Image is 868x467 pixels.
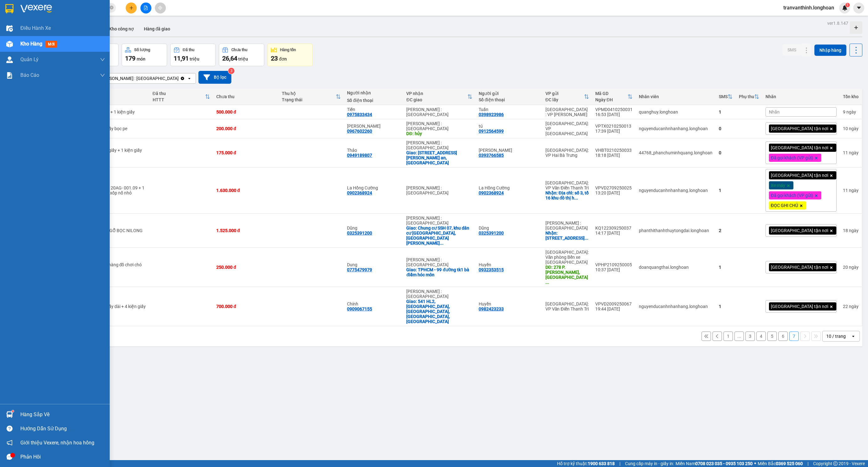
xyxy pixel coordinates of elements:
[92,91,146,96] div: Tên món
[479,112,504,117] div: 0398923986
[843,150,859,155] div: 11
[6,56,13,63] img: warehouse-icon
[719,109,733,114] div: 1
[5,4,13,13] img: logo-vxr
[719,304,733,309] div: 1
[849,126,859,131] span: ngày
[8,37,98,61] span: [PHONE_NUMBER] - [DOMAIN_NAME]
[347,98,400,103] div: Số điện thoại
[347,107,400,112] div: Tiến
[771,203,798,208] span: ĐỌC GHI CHÚ
[754,462,756,465] span: ⚪️
[843,109,859,114] div: 9
[282,97,336,102] div: Trạng thái
[198,71,231,84] button: Bộ lọc
[853,3,864,13] button: caret-down
[719,94,728,99] div: SMS
[756,332,766,341] button: 4
[595,301,633,306] div: VPVD2009250067
[771,304,828,309] span: [GEOGRAPHIC_DATA] tận nơi
[347,129,372,134] div: 0967602260
[228,68,234,74] sup: 3
[479,129,504,134] div: 0912564599
[545,121,589,136] div: [GEOGRAPHIC_DATA]: VP [GEOGRAPHIC_DATA]
[745,332,755,341] button: 3
[104,21,139,36] button: Kho công nợ
[479,185,539,190] div: La Hồng Cường
[778,332,788,341] button: 6
[545,107,589,117] div: [GEOGRAPHIC_DATA] : VP [PERSON_NAME]
[20,439,94,447] span: Giới thiệu Vexere, nhận hoa hồng
[574,195,578,200] span: ...
[719,188,733,193] div: 1
[271,55,278,62] span: 23
[765,94,837,99] div: Nhãn
[479,124,539,129] div: tú
[595,112,633,117] div: 16:53 [DATE]
[592,88,636,105] th: Toggle SortBy
[723,332,733,341] button: 1
[595,129,633,134] div: 17:39 [DATE]
[155,3,166,13] button: aim
[479,301,539,306] div: Huyền
[595,91,628,96] div: Mã GD
[619,460,620,467] span: |
[595,226,633,231] div: KQ122309250037
[347,90,400,95] div: Người nhận
[479,306,504,311] div: 0982423233
[134,48,150,52] div: Số lượng
[758,460,803,467] span: Miền Bắc
[849,188,859,193] span: ngày
[771,193,813,198] span: Đã gọi khách (VP gửi)
[347,306,372,311] div: 0909067155
[6,411,13,418] img: warehouse-icon
[406,91,467,96] div: VP nhận
[695,461,753,466] strong: 0708 023 035 - 0935 103 250
[843,265,859,270] div: 20
[282,91,336,96] div: Thu hộ
[92,148,146,158] div: 1 thùng giấy + 1 kiện giấy dẹp
[406,289,472,299] div: [PERSON_NAME] : [GEOGRAPHIC_DATA]
[144,6,148,10] span: file-add
[639,304,713,309] div: nguyenducanhnhanhang.longhoan
[6,25,99,35] strong: (Công Ty TNHH Chuyển Phát Nhanh Bảo An - MST: 0109597835)
[7,426,13,432] span: question-circle
[826,333,846,339] div: 10 / trang
[406,97,467,102] div: ĐC giao
[92,97,146,102] div: Ghi chú
[545,190,589,200] div: Nhận: Địa chỉ: số 3, tổ 16 khu đô thị hồ xương rồng, tp thái nguyên (cạnh quán bia hùng công)
[153,97,205,102] div: HTTT
[347,124,400,129] div: anh quang dao
[347,148,400,153] div: Thảo
[639,265,713,270] div: doanquangthai.longhoan
[814,45,846,56] button: Nhập hàng
[216,150,276,155] div: 175.000 đ
[771,172,828,178] span: [GEOGRAPHIC_DATA] tận nơi
[140,3,151,13] button: file-add
[595,153,633,158] div: 18:18 [DATE]
[479,267,504,272] div: 0932353515
[20,41,42,47] span: Kho hàng
[849,304,859,309] span: ngày
[739,94,754,99] div: Phụ thu
[479,153,504,158] div: 0393766585
[216,126,276,131] div: 200.000 đ
[153,91,205,96] div: Đã thu
[6,25,13,32] img: warehouse-icon
[279,56,287,61] span: đơn
[639,150,713,155] div: 44768_phanchuminhquang.longhoan
[347,226,400,231] div: Dũng
[595,185,633,190] div: VPVD2709250025
[545,97,584,102] div: ĐC lấy
[347,185,400,190] div: La Hồng Cường
[347,153,372,158] div: 0949189807
[45,41,57,48] span: mới
[782,44,801,56] button: SMS
[769,109,780,114] span: Nhãn
[545,280,549,285] span: ...
[595,124,633,129] div: VPTX0210250013
[20,56,39,63] span: Quản Lý
[736,88,762,105] th: Toggle SortBy
[850,21,862,34] div: Tạo kho hàng mới
[403,88,476,105] th: Toggle SortBy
